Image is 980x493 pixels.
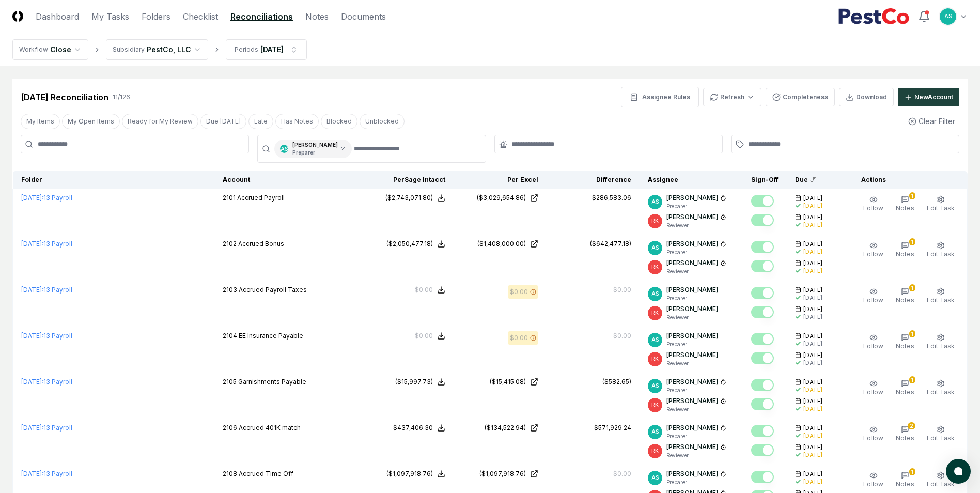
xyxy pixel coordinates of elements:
p: Preparer [666,433,726,440]
span: 2103 [223,286,237,294]
button: Edit Task [925,423,957,445]
th: Folder [13,171,214,189]
a: ($134,522.94) [462,423,538,433]
span: 2102 [223,240,237,248]
span: Notes [896,296,914,304]
span: 2106 [223,424,237,432]
a: Dashboard [36,10,79,23]
a: [DATE]:13 Payroll [21,240,72,248]
div: $0.00 [510,287,528,297]
a: ($1,097,918.76) [462,469,538,479]
div: [DATE] [803,405,822,413]
button: Mark complete [751,287,774,299]
img: Logo [12,11,23,22]
span: [DATE] [803,213,822,221]
p: Reviewer [666,452,726,459]
button: Clear Filter [904,112,959,131]
div: ($15,415.08) [490,377,526,387]
p: Reviewer [666,268,726,275]
div: [DATE] [803,248,822,256]
p: [PERSON_NAME] [666,285,718,295]
span: Accrued Payroll Taxes [239,286,307,294]
button: Late [248,114,273,129]
button: $0.00 [415,331,445,341]
div: ($1,097,918.76) [479,469,526,479]
span: Notes [896,342,914,350]
div: Actions [853,175,959,184]
a: ($3,029,654.86) [462,193,538,203]
span: RK [651,217,659,225]
span: [DATE] [803,332,822,340]
button: 1Notes [894,377,916,399]
span: AS [651,290,659,298]
div: $0.00 [510,333,528,343]
span: [DATE] : [21,424,43,432]
p: Reviewer [666,406,726,413]
div: 1 [909,284,915,291]
button: Mark complete [751,333,774,345]
button: Edit Task [925,469,957,491]
span: Edit Task [927,296,955,304]
div: [DATE] [803,432,822,440]
span: 2104 [223,332,237,340]
a: [DATE]:13 Payroll [21,378,72,386]
div: ($134,522.94) [485,423,526,433]
div: $437,406.30 [393,423,433,433]
button: Follow [861,377,885,399]
span: RK [651,263,659,271]
p: [PERSON_NAME] [666,212,718,222]
span: 2105 [223,378,237,386]
p: Preparer [666,203,726,210]
span: [DATE] [803,397,822,405]
div: 2 [908,422,915,429]
button: 1Notes [894,193,916,215]
div: $571,929.24 [594,423,631,433]
div: $0.00 [415,331,433,341]
div: [DATE] [803,451,822,459]
div: [DATE] [803,221,822,229]
div: ($582.65) [602,377,631,387]
div: ($2,743,071.80) [385,193,433,203]
span: [DATE] [803,194,822,202]
span: Follow [863,388,883,396]
span: Follow [863,250,883,258]
span: RK [651,355,659,363]
span: EE Insurance Payable [239,332,303,340]
button: Follow [861,285,885,307]
span: Accrued Payroll [237,194,285,202]
div: 1 [909,238,915,245]
span: AS [651,428,659,436]
p: [PERSON_NAME] [666,442,718,452]
span: [DATE] : [21,332,43,340]
button: Refresh [703,88,761,106]
nav: breadcrumb [12,39,307,60]
span: Follow [863,434,883,442]
button: Unblocked [360,114,405,129]
span: [DATE] [803,240,822,248]
p: [PERSON_NAME] [666,396,718,406]
span: Edit Task [927,250,955,258]
span: [DATE] [803,351,822,359]
div: Subsidiary [113,45,145,54]
button: $0.00 [415,285,445,295]
button: Completeness [766,88,835,106]
button: ($2,743,071.80) [385,193,445,203]
button: Edit Task [925,285,957,307]
div: 1 [909,468,915,475]
span: AS [944,12,952,20]
div: 1 [909,376,915,383]
button: Mark complete [751,444,774,456]
button: Mark complete [751,398,774,410]
p: [PERSON_NAME] [666,258,718,268]
th: Per Sage Intacct [361,171,454,189]
th: Assignee [640,171,743,189]
div: Due [795,175,836,184]
div: $0.00 [415,285,433,295]
span: AS [651,198,659,206]
button: Mark complete [751,214,774,226]
button: Mark complete [751,425,774,437]
button: Blocked [321,114,357,129]
a: [DATE]:13 Payroll [21,286,72,294]
p: [PERSON_NAME] [666,377,718,387]
div: ($1,097,918.76) [386,469,433,479]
